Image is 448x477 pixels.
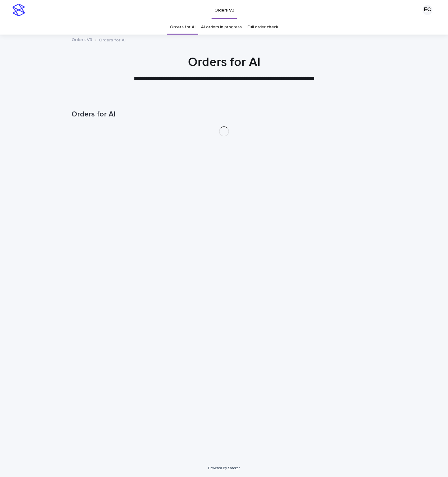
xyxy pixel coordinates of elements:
div: EC [422,5,432,15]
a: Full order check [247,20,278,35]
a: AI orders in progress [201,20,242,35]
a: Powered By Stacker [208,466,240,470]
a: Orders for AI [170,20,195,35]
a: Orders V3 [72,36,92,43]
h1: Orders for AI [72,55,376,70]
img: stacker-logo-s-only.png [12,4,25,16]
p: Orders for AI [99,36,126,43]
h1: Orders for AI [72,110,376,119]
